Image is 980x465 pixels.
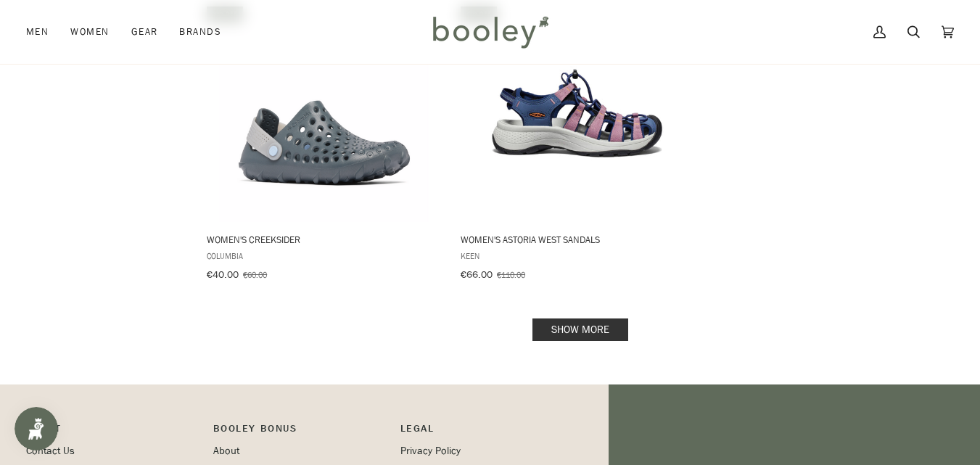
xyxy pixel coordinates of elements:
a: Privacy Policy [400,444,461,458]
span: Brands [179,25,221,39]
a: Show more [532,318,628,341]
img: Booley [427,11,553,53]
span: Gear [131,25,158,39]
span: €66.00 [461,268,493,281]
span: Men [26,25,49,39]
a: Women's Creeksider [205,4,443,286]
a: About [213,444,239,458]
p: Booley Bonus [213,421,386,443]
p: Pipeline_Footer Main [26,421,199,443]
span: €60.00 [243,268,267,281]
img: Columbia Women's Creeksider Graphite / Whisper - Booley Galway [215,4,433,222]
span: Women [70,25,109,39]
span: Keen [461,250,695,262]
a: Women's Astoria West Sandals [458,4,697,286]
p: Pipeline_Footer Sub [400,421,573,443]
div: Pagination [207,323,954,337]
span: Columbia [207,250,441,262]
span: €40.00 [207,268,239,281]
span: €110.00 [497,268,525,281]
span: Women's Creeksider [207,233,441,246]
span: Women's Astoria West Sandals [461,233,695,246]
a: Contact Us [26,444,75,458]
img: Keen Women's Astoria West Sandals Nostalgia Rose / Tangerine - Booley Galway [469,4,686,222]
iframe: Button to open loyalty program pop-up [15,407,58,450]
